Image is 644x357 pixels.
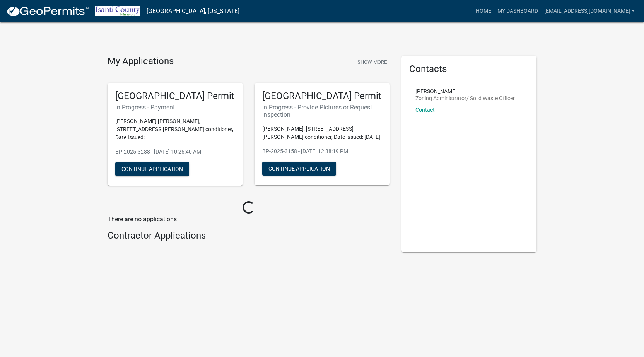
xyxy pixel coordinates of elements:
h6: In Progress - Provide Pictures or Request Inspection [262,104,382,118]
a: [EMAIL_ADDRESS][DOMAIN_NAME] [541,4,638,19]
h5: [GEOGRAPHIC_DATA] Permit [115,91,235,102]
a: [GEOGRAPHIC_DATA], [US_STATE] [147,5,239,18]
p: BP-2025-3288 - [DATE] 10:26:40 AM [115,148,235,156]
p: [PERSON_NAME] [PERSON_NAME], [STREET_ADDRESS][PERSON_NAME] conditioner, Date Issued: [115,117,235,142]
img: Isanti County, Minnesota [95,6,140,16]
p: BP-2025-3158 - [DATE] 12:38:19 PM [262,147,382,155]
button: Continue Application [262,162,336,176]
h5: Contacts [409,63,529,75]
h6: In Progress - Payment [115,104,235,111]
h5: [GEOGRAPHIC_DATA] Permit [262,91,382,102]
p: There are no applications [108,215,390,224]
h4: My Applications [108,56,174,67]
button: Show More [354,56,390,68]
p: Zoning Administrator/ Solid Waste Officer [415,96,515,101]
p: [PERSON_NAME], [STREET_ADDRESS][PERSON_NAME] conditioner, Date Issued: [DATE] [262,125,382,141]
a: Contact [415,107,435,113]
wm-workflow-list-section: Contractor Applications [108,230,390,244]
h4: Contractor Applications [108,230,390,241]
a: My Dashboard [494,4,541,19]
button: Continue Application [115,162,189,176]
a: Home [473,4,494,19]
p: [PERSON_NAME] [415,89,515,94]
